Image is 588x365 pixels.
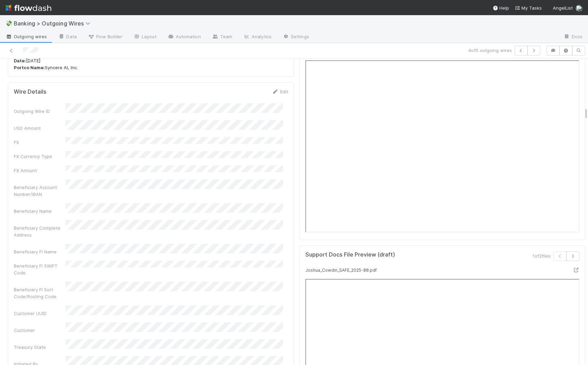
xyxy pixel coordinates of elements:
div: FX Currency Type [14,153,65,160]
a: Settings [277,32,315,43]
div: Outgoing Wire ID [14,108,65,115]
img: avatar_5d1523cf-d377-42ee-9d1c-1d238f0f126b.png [576,5,582,12]
span: Outgoing wires [6,33,47,40]
h5: Support Docs File Preview (draft) [305,251,395,258]
div: Beneficiary FI Sort Code/Routing Code [14,286,65,300]
span: My Tasks [515,5,542,11]
a: Layout [128,32,162,43]
a: Team [206,32,238,43]
span: Flow Builder [88,33,122,40]
a: Data [52,32,82,43]
div: FX Amount [14,167,65,174]
div: Treasury State [14,344,65,351]
div: Customer UUID [14,310,65,317]
div: USD Amount [14,125,65,132]
div: Beneficiary FI Name [14,248,65,255]
div: Help [493,4,509,11]
div: Beneficiary Complete Address [14,225,65,238]
a: Flow Builder [82,32,128,43]
span: AngelList [553,5,573,11]
span: 4 of 5 outgoing wires [468,47,512,54]
a: My Tasks [515,4,542,11]
a: Docs [558,32,588,43]
div: Beneficiary Name [14,208,65,215]
img: logo-inverted-e16ddd16eac7371096b0.svg [6,2,51,14]
small: Joshua_Cowdin_SAFE_2025-88.pdf [305,268,377,273]
span: 1 of 2 files [533,252,551,259]
h5: Wire Details [14,88,47,95]
a: Edit [272,89,288,94]
strong: Date: [14,58,26,63]
strong: Portco Name: [14,65,45,70]
div: FX [14,139,65,146]
div: Beneficiary FI SWIFT Code [14,262,65,276]
span: 💸 [6,20,12,26]
a: Analytics [238,32,277,43]
div: Customer [14,327,65,334]
a: Automation [162,32,206,43]
div: Beneficiary Account Number/IBAN [14,184,65,198]
span: Banking > Outgoing Wires [14,20,94,27]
